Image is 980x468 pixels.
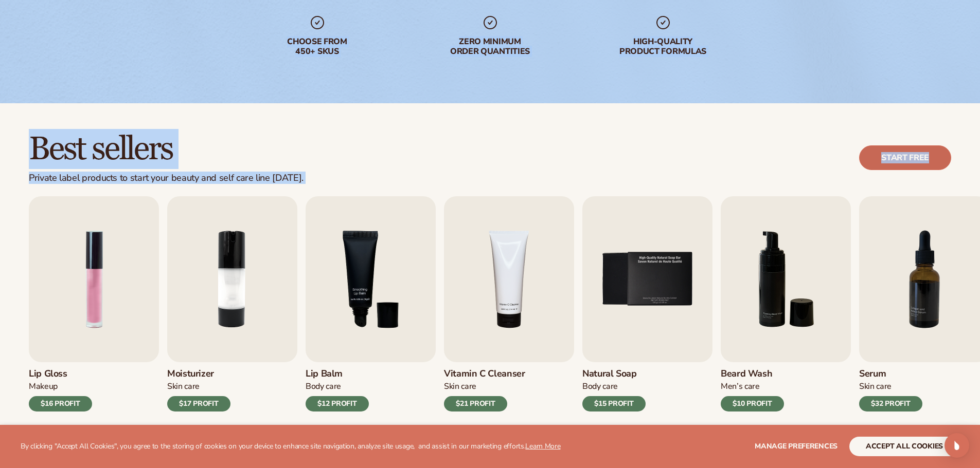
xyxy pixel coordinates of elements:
div: Skin Care [167,381,230,392]
div: Makeup [29,381,92,392]
div: Body Care [306,381,369,392]
div: Body Care [582,381,646,392]
h2: Best sellers [29,132,304,166]
a: 6 / 9 [721,196,851,411]
button: Manage preferences [755,437,838,456]
a: Learn More [525,441,560,451]
div: $32 PROFIT [859,396,922,411]
span: Manage preferences [755,441,838,451]
div: $16 PROFIT [29,396,92,411]
div: Skin Care [859,381,922,392]
h3: Lip Gloss [29,368,92,380]
div: Men’s Care [721,381,784,392]
h3: Beard Wash [721,368,784,380]
h3: Lip Balm [306,368,369,380]
h3: Serum [859,368,922,380]
div: $15 PROFIT [582,396,646,411]
h3: Moisturizer [167,368,230,380]
p: By clicking "Accept All Cookies", you agree to the storing of cookies on your device to enhance s... [21,442,561,451]
div: Skin Care [444,381,525,392]
div: $21 PROFIT [444,396,507,411]
a: 4 / 9 [444,196,574,411]
h3: Vitamin C Cleanser [444,368,525,380]
a: 1 / 9 [29,196,159,411]
a: 2 / 9 [167,196,297,411]
a: 5 / 9 [582,196,712,411]
div: $12 PROFIT [306,396,369,411]
div: Open Intercom Messenger [945,433,969,458]
div: Choose from 450+ Skus [252,37,383,57]
a: 3 / 9 [306,196,436,411]
div: High-quality product formulas [597,37,729,57]
div: Private label products to start your beauty and self care line [DATE]. [29,173,304,184]
h3: Natural Soap [582,368,646,380]
div: Zero minimum order quantities [424,37,556,57]
div: $10 PROFIT [721,396,784,411]
button: accept all cookies [849,437,959,456]
a: Start free [859,145,951,170]
div: $17 PROFIT [167,396,230,411]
